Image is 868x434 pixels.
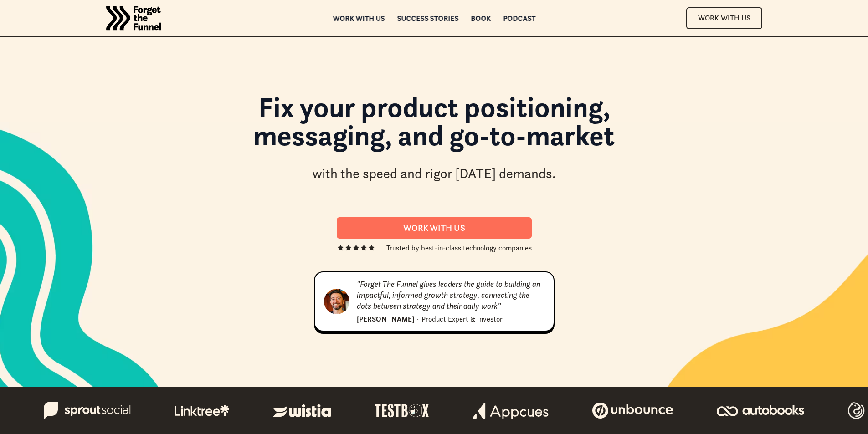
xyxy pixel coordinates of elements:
[503,15,535,21] a: Podcast
[357,279,544,311] div: "Forget The Funnel gives leaders the guide to building an impactful, informed growth strategy, co...
[333,15,385,21] a: Work with us
[471,15,491,21] a: Book
[417,313,419,324] div: ·
[397,15,458,21] a: Success Stories
[357,313,414,324] div: [PERSON_NAME]
[337,217,532,239] a: Work With us
[686,7,762,29] a: Work With Us
[386,242,532,253] div: Trusted by best-in-class technology companies
[348,223,521,233] div: Work With us
[421,313,503,324] div: Product Expert & Investor
[188,93,680,159] h1: Fix your product positioning, messaging, and go-to-market
[312,164,556,183] div: with the speed and rigor [DATE] demands.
